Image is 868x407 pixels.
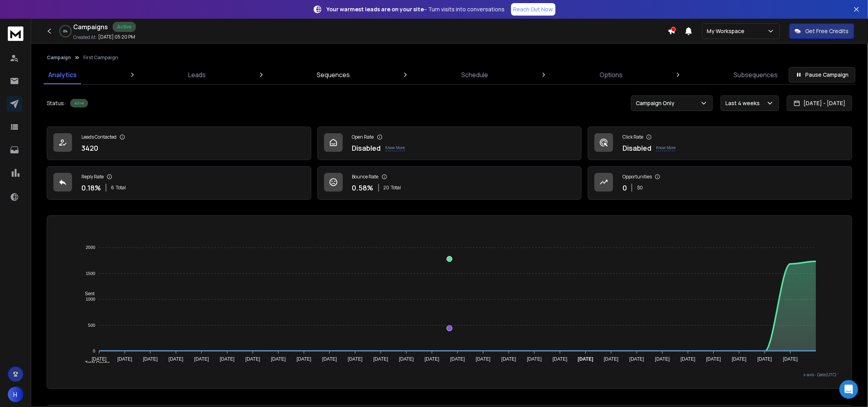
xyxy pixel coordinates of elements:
tspan: [DATE] [194,356,209,362]
tspan: [DATE] [578,356,593,362]
tspan: [DATE] [604,356,619,362]
p: Leads [188,70,206,79]
div: Active [113,22,136,32]
p: Get Free Credits [806,27,849,35]
tspan: [DATE] [117,356,132,362]
tspan: [DATE] [758,356,773,362]
p: [DATE] 05:20 PM [98,34,135,40]
p: Open Rate [352,134,374,140]
p: Options [600,70,623,79]
a: Leads Contacted3420 [47,127,311,160]
tspan: [DATE] [527,356,542,362]
tspan: 0 [93,349,95,354]
button: Campaign [47,55,71,61]
tspan: [DATE] [553,356,568,362]
button: Get Free Credits [789,23,854,39]
button: Pause Campaign [789,67,856,83]
p: Reach Out Now [513,5,553,13]
tspan: [DATE] [732,356,747,362]
tspan: [DATE] [706,356,721,362]
p: Reply Rate [81,174,104,180]
p: Campaign Only [636,99,678,107]
p: x-axis : Date(UTC) [60,372,840,378]
p: Bounce Rate [352,174,379,180]
p: – Turn visits into conversations [327,5,505,13]
p: My Workspace [707,27,748,35]
a: Schedule [457,65,493,84]
p: 0 [623,182,627,193]
button: H [8,387,23,402]
p: 0.18 % [81,182,101,193]
tspan: [DATE] [450,356,465,362]
p: $ 0 [637,185,643,191]
tspan: [DATE] [501,356,516,362]
p: Leads Contacted [81,134,116,140]
h1: Campaigns [73,22,108,32]
tspan: [DATE] [348,356,363,362]
a: Opportunities0$0 [588,166,852,200]
a: Reply Rate0.18%6Total [47,166,311,200]
tspan: [DATE] [322,356,337,362]
span: 6 [111,185,114,191]
a: Sequences [312,65,355,84]
p: 3420 [81,143,98,153]
p: Disabled [623,143,651,153]
p: Click Rate [623,134,643,140]
tspan: 1500 [86,271,95,276]
p: Schedule [461,70,488,79]
span: Total [116,185,126,191]
div: Open Intercom Messenger [840,380,858,399]
p: Status: [47,99,65,107]
tspan: [DATE] [425,356,439,362]
div: Active [70,99,88,107]
a: Open RateDisabledKnow More [318,127,582,160]
strong: Your warmest leads are on your site [327,5,424,13]
tspan: [DATE] [783,356,798,362]
tspan: [DATE] [630,356,644,362]
p: Disabled [352,143,381,153]
a: Analytics [44,65,81,84]
span: Sent [79,291,95,296]
p: First Campaign [83,55,118,61]
tspan: [DATE] [476,356,491,362]
span: 20 [384,185,390,191]
p: Know More [386,145,405,151]
p: 0 % [64,29,68,33]
p: Analytics [48,70,77,79]
tspan: [DATE] [92,356,107,362]
a: Bounce Rate0.58%20Total [318,166,582,200]
p: Opportunities [623,174,652,180]
button: [DATE] - [DATE] [787,95,852,111]
tspan: [DATE] [655,356,670,362]
tspan: [DATE] [169,356,183,362]
tspan: [DATE] [245,356,260,362]
a: Subsequences [729,65,783,84]
p: Sequences [317,70,350,79]
p: Subsequences [734,70,778,79]
span: Total Opens [79,360,110,366]
tspan: [DATE] [143,356,158,362]
a: Options [595,65,627,84]
tspan: [DATE] [399,356,414,362]
tspan: [DATE] [374,356,388,362]
p: Last 4 weeks [726,99,763,107]
img: logo [8,26,23,41]
a: Leads [183,65,210,84]
tspan: [DATE] [681,356,695,362]
a: Click RateDisabledKnow More [588,127,852,160]
a: Reach Out Now [511,3,556,16]
tspan: 1000 [86,297,95,302]
tspan: 2000 [86,245,95,250]
p: Created At: [73,34,97,41]
p: 0.58 % [352,182,374,193]
tspan: [DATE] [296,356,311,362]
tspan: [DATE] [220,356,235,362]
tspan: [DATE] [271,356,286,362]
tspan: 500 [88,323,95,328]
p: Know More [656,145,676,151]
span: Total [391,185,401,191]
